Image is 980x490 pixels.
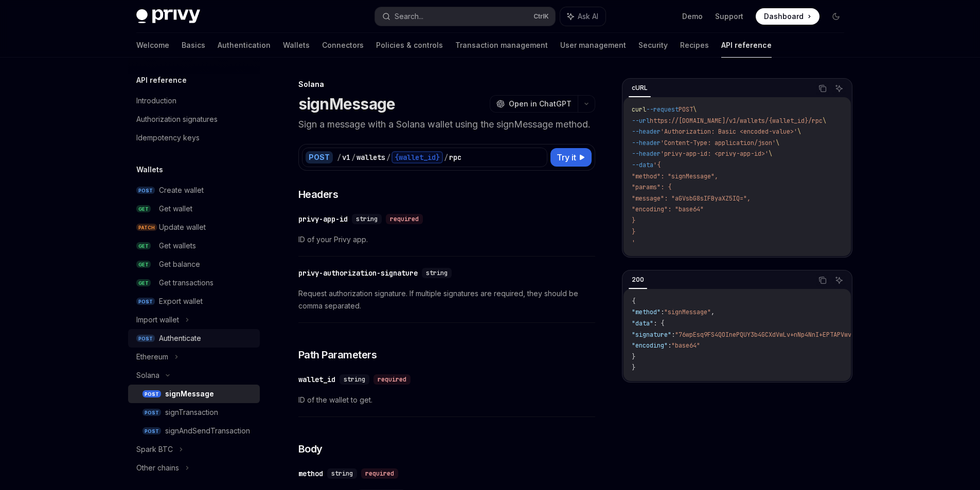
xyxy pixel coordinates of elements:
div: Export wallet [159,295,203,307]
span: Open in ChatGPT [509,99,572,109]
button: Copy the contents from the code block [816,82,829,95]
span: 'Content-Type: application/json' [661,139,776,147]
a: Introduction [128,92,260,110]
div: wallet_id [298,374,335,385]
a: POSTsignMessage [128,385,260,403]
a: Recipes [680,33,709,58]
span: Body [298,442,323,456]
button: Open in ChatGPT [490,95,578,113]
div: required [361,468,398,479]
div: signTransaction [165,406,218,419]
div: {wallet_id} [391,151,443,164]
span: Ctrl K [533,12,549,21]
span: \ [797,128,801,136]
span: : [661,308,664,316]
div: wallets [357,152,385,162]
span: POST [679,105,693,114]
img: dark logo [136,9,200,24]
span: "signMessage" [664,308,711,316]
span: "method": "signMessage", [632,172,718,180]
span: : [668,341,671,350]
div: POST [306,151,333,164]
span: "params": { [632,183,671,191]
span: POST [142,409,161,416]
a: POSTExport wallet [128,292,260,311]
span: POST [136,187,155,194]
div: Update wallet [159,221,206,233]
span: , [711,308,715,316]
div: / [337,152,341,162]
span: { [632,297,635,305]
span: ID of your Privy app. [298,233,595,246]
span: \ [776,139,779,147]
div: Search... [395,10,423,23]
p: Sign a message with a Solana wallet using the signMessage method. [298,117,595,132]
span: "message": "aGVsbG8sIFByaXZ5IQ=", [632,194,751,203]
a: Wallets [283,33,310,58]
a: Connectors [322,33,364,58]
a: POSTCreate wallet [128,181,260,199]
div: Ethereum [136,351,168,363]
a: GETGet transactions [128,274,260,292]
div: Authenticate [159,332,201,344]
span: string [331,469,353,478]
span: GET [136,242,151,250]
span: --header [632,139,661,147]
a: Demo [682,11,703,22]
a: Security [638,33,668,58]
span: ' [632,239,635,247]
a: Transaction management [455,33,548,58]
div: Authorization signatures [136,113,218,125]
a: GETGet balance [128,255,260,274]
button: Try it [550,148,592,167]
span: "signature" [632,331,671,339]
div: required [386,214,423,224]
span: curl [632,105,646,114]
a: Welcome [136,33,169,58]
span: ID of the wallet to get. [298,394,595,406]
span: } [632,364,635,372]
div: Solana [298,79,595,89]
button: Search...CtrlK [375,7,555,26]
span: "encoding" [632,341,668,350]
div: Idempotency keys [136,132,200,144]
a: Basics [182,33,205,58]
span: "encoding": "base64" [632,205,704,213]
div: cURL [629,82,651,94]
div: signAndSendTransaction [165,425,250,437]
div: Introduction [136,95,176,107]
span: Path Parameters [298,348,377,362]
div: / [444,152,448,162]
div: privy-authorization-signature [298,268,418,278]
div: required [373,374,411,385]
a: PATCHUpdate wallet [128,218,260,237]
a: Support [715,11,743,22]
span: '{ [653,161,661,169]
button: Toggle dark mode [828,8,844,25]
span: Dashboard [764,11,804,22]
span: 'privy-app-id: <privy-app-id>' [661,150,769,158]
span: Headers [298,187,338,202]
a: Idempotency keys [128,129,260,147]
div: v1 [342,152,350,162]
span: GET [136,205,151,213]
span: : [671,331,675,339]
span: --header [632,150,661,158]
span: https://[DOMAIN_NAME]/v1/wallets/{wallet_id}/rpc [650,117,823,125]
span: Try it [557,151,576,164]
button: Copy the contents from the code block [816,274,829,287]
button: Ask AI [832,82,846,95]
span: POST [136,298,155,305]
span: "method" [632,308,661,316]
a: Authentication [218,33,271,58]
div: Spark BTC [136,443,173,456]
span: \ [693,105,697,114]
span: GET [136,261,151,268]
a: GETGet wallets [128,237,260,255]
div: Create wallet [159,184,204,196]
span: "data" [632,319,653,328]
span: string [356,215,378,223]
span: string [344,375,365,384]
div: privy-app-id [298,214,348,224]
span: "base64" [671,341,700,350]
